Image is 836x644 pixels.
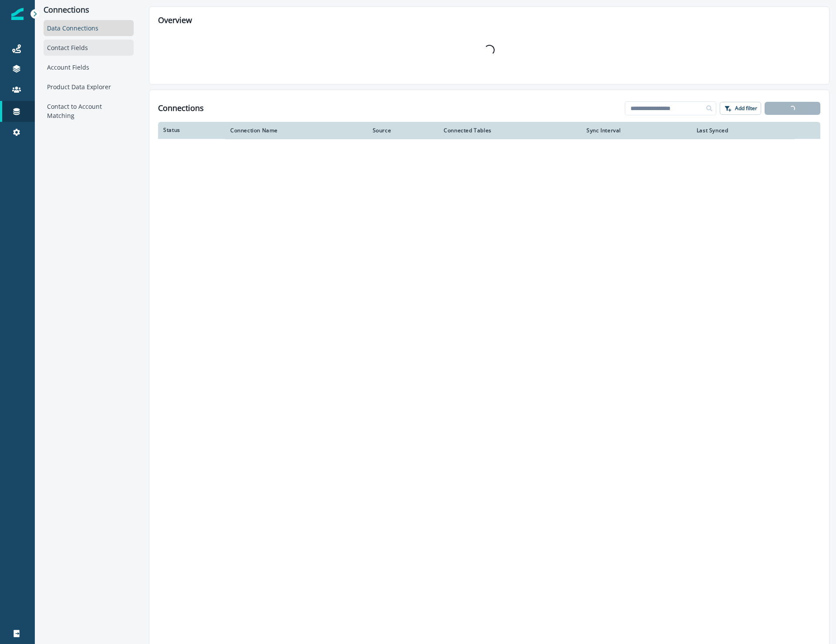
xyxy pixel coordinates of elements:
button: Add filter [720,102,761,115]
div: Account Fields [44,59,134,75]
div: Connected Tables [444,127,576,134]
div: Status [163,127,220,134]
h1: Connections [158,104,204,113]
div: Product Data Explorer [44,79,134,95]
div: Source [373,127,434,134]
div: Contact to Account Matching [44,98,134,124]
div: Connection Name [230,127,362,134]
p: Connections [44,5,134,15]
div: Data Connections [44,20,134,36]
img: Inflection [11,8,24,20]
div: Sync Interval [587,127,686,134]
p: Add filter [735,105,757,111]
div: Last Synced [697,127,789,134]
div: Contact Fields [44,40,134,56]
h2: Overview [158,16,820,25]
